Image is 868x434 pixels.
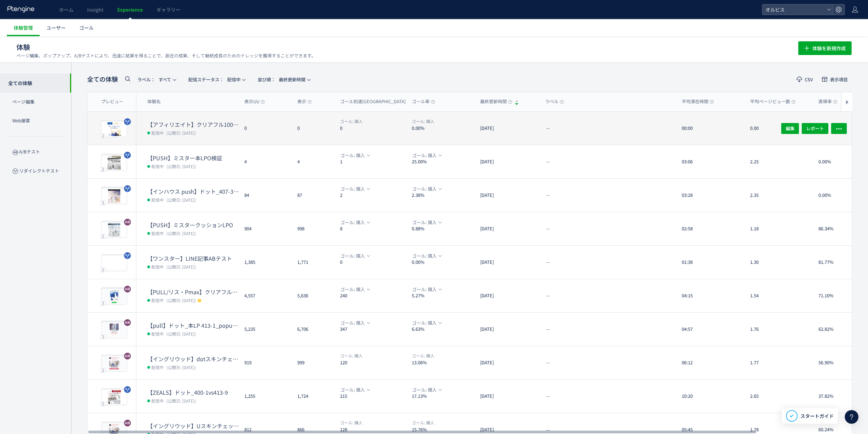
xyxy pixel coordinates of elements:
div: 6,706 [292,313,335,346]
div: [DATE] [475,179,540,212]
button: 編集 [781,123,799,134]
dt: 【イングリウッド】Uスキンチェック検証 [147,422,239,430]
div: 1.54 [745,279,813,312]
dt: 0.88% [412,226,475,232]
dt: 15.76% [412,426,475,433]
dt: 215 [340,393,406,399]
div: 10:20 [676,380,745,413]
div: 03:28 [676,179,745,212]
span: ゴール: 購入 [412,185,437,193]
span: ラベル： [137,76,155,83]
button: ゴール: 購入 [408,219,445,226]
span: (公開日: [DATE]) [166,331,196,337]
span: ゴール到達[GEOGRAPHIC_DATA] [340,98,411,105]
button: ゴール: 購入 [408,286,445,293]
div: 04:57 [676,313,745,346]
dt: 8 [340,226,406,232]
button: ゴール: 購入 [408,386,445,394]
span: -- [546,426,550,433]
dt: 1 [340,159,406,165]
span: -- [546,159,550,165]
p: ページ編集、ポップアップ、A/Bテストにより、迅速に結果を得ることで、直近の成果、そして継続成長のためのナレッジを獲得することができます。 [16,53,316,59]
span: ゴール: 購入 [412,219,437,226]
div: 1.76 [745,313,813,346]
dt: 120 [340,359,406,366]
span: すべて [137,74,171,85]
button: ゴール: 購入 [408,185,445,193]
img: 8c78a2725c52e238eac589dfd0d615911759296433439.jpeg [101,155,127,171]
span: 配信中 [151,330,164,337]
span: 配信中 [151,263,164,270]
span: (公開日: [DATE]) [166,197,196,203]
div: 0.00 [745,112,813,145]
img: 671d6c1b46a38a0ebf56f8930ff52f371755756399650.png [103,324,125,337]
span: ラベル [545,98,564,105]
div: 1.77 [745,346,813,379]
span: 購入 [340,353,363,358]
button: ゴール: 購入 [408,252,445,260]
div: 1,771 [292,246,335,279]
img: e5f90becee339bd2a60116b97cf621e21757669707593.png [103,357,125,370]
span: 体験を新規作成 [812,41,846,55]
span: (公開日: [DATE]) [166,130,196,136]
span: -- [546,226,550,232]
span: 表示項目 [830,77,848,82]
span: プレビュー [101,98,123,105]
span: 編集 [786,123,795,134]
div: 2.65 [745,380,813,413]
div: 4,557 [239,279,292,312]
div: 87 [292,179,335,212]
button: ラベル：すべて [133,74,180,85]
span: ゴール: 購入 [340,286,365,293]
div: 2 [100,167,106,172]
span: レポート [806,123,824,134]
span: ゴール: 購入 [340,185,365,193]
span: オルビス [763,4,824,15]
span: 表示 [297,98,312,105]
dt: 0.00% [412,125,475,131]
span: 体験名 [147,98,161,105]
span: 配信中 [188,74,241,85]
div: 2.25 [745,145,813,178]
button: ゴール: 購入 [336,219,374,226]
div: [DATE] [475,346,540,379]
dt: 【ワンスター】LINE記事ABテスト [147,255,239,262]
span: -- [546,360,550,366]
div: 1,255 [239,380,292,413]
div: [DATE] [475,279,540,312]
div: 06:12 [676,346,745,379]
span: (公開日: [DATE]) [166,364,196,370]
dt: 240 [340,293,406,299]
span: 配信中 [151,297,164,303]
span: ゴール率 [412,98,435,105]
span: 配信中 [151,397,164,404]
button: レポート [802,123,828,134]
span: 配信ステータス​： [188,76,224,83]
dt: 5.27% [412,293,475,299]
div: 1.18 [745,212,813,245]
span: (公開日: [DATE]) [166,398,196,404]
div: 998 [292,212,335,245]
span: (公開日: [DATE]) [166,264,196,270]
span: 配信中 [151,364,164,370]
img: 7e74b32ea53d229c71de0e2edfefa64b1755773154484.png [103,290,125,303]
div: 1,385 [239,246,292,279]
span: 購入 [340,118,363,124]
span: ゴール: 購入 [412,252,437,260]
span: 購入 [412,353,434,358]
dt: 【PUSH】ミスタークッションLPO [147,221,239,229]
span: ユーザー [46,24,66,31]
span: 最終更新時間 [258,74,306,85]
div: 03:06 [676,145,745,178]
div: [DATE] [475,212,540,245]
span: 並び順： [258,76,275,83]
div: 2 [100,234,106,239]
dt: 【イングリウッド】dotスキンチェック検証 [147,355,239,363]
span: 購入 [412,118,434,124]
div: 3 [100,200,106,205]
div: [DATE] [475,313,540,346]
span: ゴール: 購入 [412,386,437,394]
button: 配信ステータス​：配信中 [184,74,249,85]
button: ゴール: 購入 [336,319,374,327]
img: 85f8c0ff48a617d71b0a824609924e7b1759285620028.jpeg [101,188,127,204]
